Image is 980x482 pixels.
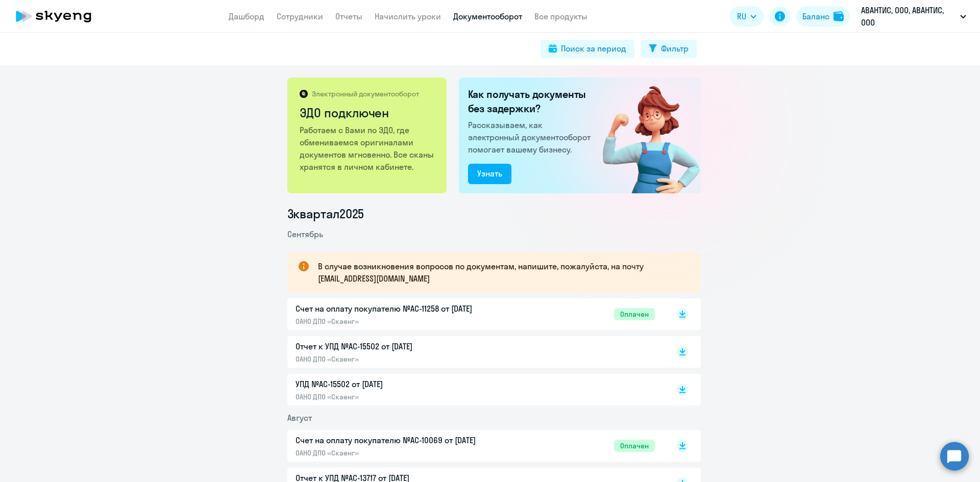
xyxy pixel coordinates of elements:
span: Оплачен [614,308,655,320]
button: Фильтр [641,40,697,58]
p: Отчет к УПД №AC-15502 от [DATE] [296,340,510,352]
button: Узнать [468,164,511,184]
h2: Как получать документы без задержки? [468,87,595,116]
a: Отчеты [335,11,362,21]
button: АВАНТИС, ООО, АВАНТИС, ООО [856,4,971,29]
h2: ЭДО подключен [300,105,436,121]
a: Начислить уроки [375,11,441,21]
a: Дашборд [229,11,264,21]
div: Баланс [802,10,829,22]
p: ОАНО ДПО «Скаенг» [296,354,510,364]
a: Документооборот [453,11,522,21]
p: Счет на оплату покупателю №AC-10069 от [DATE] [296,434,510,446]
span: Оплачен [614,440,655,452]
div: Поиск за период [561,42,626,55]
a: УПД №AC-15502 от [DATE]ОАНО ДПО «Скаенг» [296,378,655,401]
div: Узнать [477,167,502,180]
a: Отчет к УПД №AC-15502 от [DATE]ОАНО ДПО «Скаенг» [296,340,655,364]
span: RU [737,10,746,22]
li: 3 квартал 2025 [287,206,701,222]
a: Счет на оплату покупателю №AC-10069 от [DATE]ОАНО ДПО «Скаенг»Оплачен [296,434,655,458]
a: Сотрудники [277,11,323,21]
p: В случае возникновения вопросов по документам, напишите, пожалуйста, на почту [EMAIL_ADDRESS][DOM... [318,260,682,285]
p: Рассказываем, как электронный документооборот помогает вашему бизнесу. [468,119,595,156]
p: ОАНО ДПО «Скаенг» [296,392,510,401]
p: Счет на оплату покупателю №AC-11258 от [DATE] [296,302,510,315]
button: Поиск за период [541,40,634,58]
p: ОАНО ДПО «Скаенг» [296,317,510,326]
img: balance [834,11,844,21]
button: Балансbalance [796,6,850,27]
span: Сентябрь [287,229,323,239]
p: Электронный документооборот [312,89,419,98]
span: Август [287,413,312,423]
p: Работаем с Вами по ЭДО, где обмениваемся оригиналами документов мгновенно. Все сканы хранятся в л... [300,124,436,173]
p: ОАНО ДПО «Скаенг» [296,448,510,458]
p: УПД №AC-15502 от [DATE] [296,378,510,390]
a: Счет на оплату покупателю №AC-11258 от [DATE]ОАНО ДПО «Скаенг»Оплачен [296,302,655,326]
a: Все продукты [534,11,587,21]
p: АВАНТИС, ООО, АВАНТИС, ООО [861,4,956,29]
img: connected [586,78,701,193]
div: Фильтр [661,42,689,55]
button: RU [730,6,764,27]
